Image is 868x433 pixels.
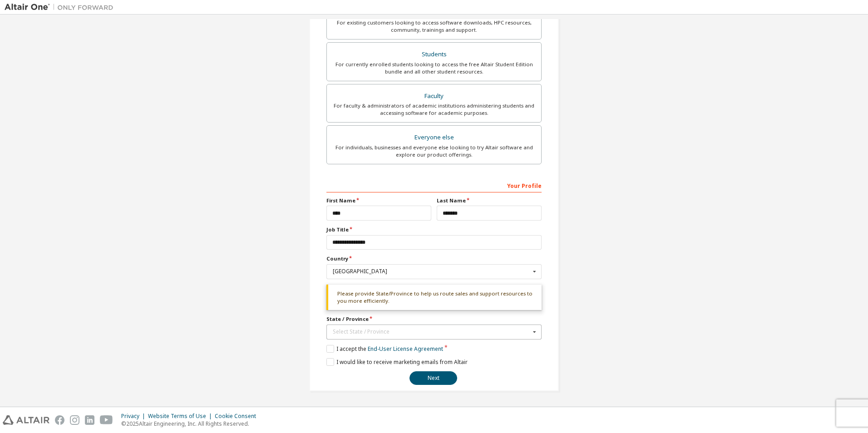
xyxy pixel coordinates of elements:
div: Faculty [332,90,536,103]
label: Last Name [437,197,542,204]
div: Cookie Consent [215,413,261,420]
div: For currently enrolled students looking to access the free Altair Student Edition bundle and all ... [332,61,536,75]
div: Everyone else [332,131,536,144]
div: For individuals, businesses and everyone else looking to try Altair software and explore our prod... [332,144,536,158]
a: End-User License Agreement [368,345,443,353]
div: Your Profile [326,178,542,192]
div: Please provide State/Province to help us route sales and support resources to you more efficiently. [326,285,542,310]
label: First Name [326,197,431,204]
label: I would like to receive marketing emails from Altair [326,358,468,366]
div: Students [332,48,536,61]
img: linkedin.svg [85,415,94,425]
label: I accept the [326,345,443,353]
label: Country [326,255,542,262]
button: Next [409,371,457,385]
img: instagram.svg [70,415,79,425]
div: Privacy [121,413,148,420]
label: State / Province [326,315,542,323]
img: facebook.svg [55,415,64,425]
img: youtube.svg [100,415,113,425]
label: Job Title [326,226,542,233]
img: Altair One [5,3,118,12]
div: Select State / Province [333,329,530,335]
div: Website Terms of Use [148,413,215,420]
div: For existing customers looking to access software downloads, HPC resources, community, trainings ... [332,19,536,34]
div: [GEOGRAPHIC_DATA] [333,269,530,274]
p: © 2025 Altair Engineering, Inc. All Rights Reserved. [121,420,261,428]
img: altair_logo.svg [3,415,49,425]
div: For faculty & administrators of academic institutions administering students and accessing softwa... [332,102,536,117]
